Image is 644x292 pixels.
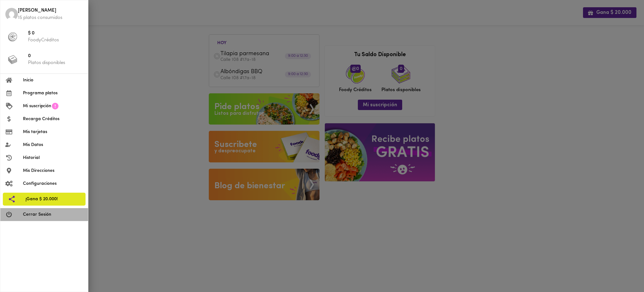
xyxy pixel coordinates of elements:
span: [PERSON_NAME] [18,7,83,15]
p: 15 platos consumidos [18,15,83,21]
span: Configuraciones [23,180,83,187]
span: Inicio [23,77,83,84]
p: FoodyCréditos [28,37,83,44]
span: Mis tarjetas [23,129,83,135]
span: Mi suscripción [23,103,51,109]
span: Mis Direcciones [23,167,83,174]
span: ¡Gana $ 20.000! [25,196,80,202]
iframe: Messagebird Livechat Widget [608,255,638,286]
span: Historial [23,155,83,161]
span: Cerrar Sesión [23,211,83,218]
span: 0 [28,53,83,60]
span: Recarga Créditos [23,116,83,122]
span: Programa platos [23,90,83,96]
span: Mis Datos [23,142,83,148]
p: Platos disponibles [28,60,83,66]
img: platos_menu.png [8,55,17,64]
img: foody-creditos-black.png [8,32,17,42]
span: $ 0 [28,30,83,37]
